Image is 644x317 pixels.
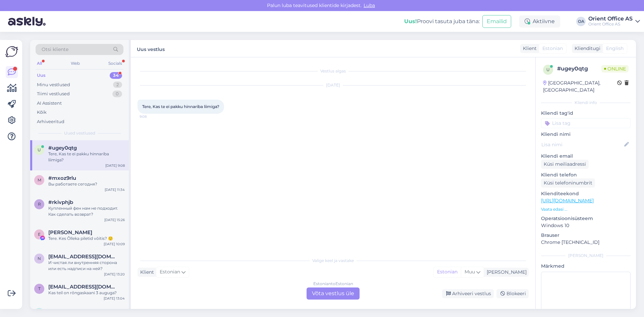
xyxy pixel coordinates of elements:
[48,308,76,314] span: #vzqo1u87
[112,91,122,97] div: 0
[36,59,43,68] div: All
[38,177,41,182] span: m
[542,45,563,52] span: Estonian
[541,153,631,160] p: Kliendi email
[541,160,589,169] div: Küsi meiliaadressi
[313,281,353,287] div: Estonian to Estonian
[38,232,41,237] span: E
[38,202,41,207] span: r
[48,284,118,290] span: timakova.katrin@gmail.com
[38,147,41,152] span: u
[104,242,125,247] div: [DATE] 10:09
[142,104,219,109] span: Tere, Kas te ei pakku hinnariba liimiga?
[541,141,623,148] input: Lisa nimi
[48,205,125,217] div: Купленный фен нам не подходит. Как сделать возврат?
[541,239,631,246] p: Chrome [TECHNICAL_ID]
[38,286,41,291] span: t
[37,91,70,97] div: Tiimi vestlused
[104,217,125,222] div: [DATE] 15:26
[104,272,125,277] div: [DATE] 13:20
[48,151,125,163] div: Tere, Kas te ei pakku hinnariba liimiga?
[541,178,595,188] div: Küsi telefoninumbrit
[434,267,461,277] div: Estonian
[137,44,165,53] label: Uus vestlus
[48,181,125,187] div: Вы работаете сегодня?
[601,65,629,72] span: Online
[404,17,480,25] div: Proovi tasuta juba täna:
[37,72,46,79] div: Uus
[138,68,529,74] div: Vestlus algas
[484,269,527,276] div: [PERSON_NAME]
[138,258,529,264] div: Valige keel ja vastake
[541,190,631,197] p: Klienditeekond
[576,17,586,26] div: OA
[588,16,633,21] div: Orient Office AS
[113,82,122,88] div: 2
[37,100,62,107] div: AI Assistent
[307,287,360,300] div: Võta vestlus üle
[588,16,640,27] a: Orient Office ASOrient Office AS
[105,163,125,168] div: [DATE] 9:08
[588,21,633,27] div: Orient Office AS
[160,268,180,276] span: Estonian
[104,296,125,301] div: [DATE] 13:04
[138,269,154,276] div: Klient
[541,118,631,128] input: Lisa tag
[496,289,529,298] div: Blokeeri
[520,45,537,52] div: Klient
[48,229,92,235] span: Eva-Maria Virnas
[48,235,125,242] div: Tere. Kes Õlleka piletid võitis? 🙂
[572,45,600,52] div: Klienditugi
[107,59,123,68] div: Socials
[557,65,601,73] div: # ugey0qtg
[543,80,617,94] div: [GEOGRAPHIC_DATA], [GEOGRAPHIC_DATA]
[519,15,560,28] div: Aktiivne
[48,254,118,260] span: natalyamam3@gmail.com
[541,110,631,117] p: Kliendi tag'id
[42,46,68,53] span: Otsi kliente
[64,130,95,136] span: Uued vestlused
[606,45,624,52] span: English
[404,18,417,24] b: Uus!
[541,222,631,229] p: Windows 10
[541,253,631,259] div: [PERSON_NAME]
[48,260,125,272] div: И чистая ли внутренняя сторона или есть надписи на ней?
[48,145,77,151] span: #ugey0qtg
[541,215,631,222] p: Operatsioonisüsteem
[138,82,529,88] div: [DATE]
[37,82,70,88] div: Minu vestlused
[465,269,475,275] span: Muu
[48,290,125,296] div: Kas teil on rõngaskaani 3 auguga?
[541,171,631,178] p: Kliendi telefon
[541,263,631,270] p: Märkmed
[541,131,631,138] p: Kliendi nimi
[541,100,631,106] div: Kliendi info
[541,198,594,204] a: [URL][DOMAIN_NAME]
[37,109,47,116] div: Kõik
[546,67,550,72] span: u
[482,15,511,28] button: Emailid
[69,59,81,68] div: Web
[37,118,64,125] div: Arhiveeritud
[140,114,165,119] span: 9:08
[541,206,631,212] p: Vaata edasi ...
[105,187,125,192] div: [DATE] 11:34
[38,256,41,261] span: n
[110,72,122,79] div: 34
[48,175,76,181] span: #mxoz9rlu
[48,199,73,205] span: #rkivphjb
[5,45,18,58] img: Askly Logo
[541,232,631,239] p: Brauser
[362,2,377,8] span: Luba
[442,289,494,298] div: Arhiveeri vestlus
